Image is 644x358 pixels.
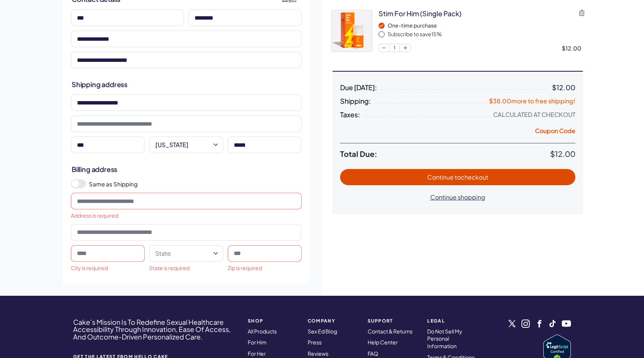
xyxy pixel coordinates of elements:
[493,111,575,118] div: Calculated at Checkout
[72,80,301,89] h2: Shipping address
[340,149,550,158] span: Total Due:
[427,173,488,181] span: Continue
[71,212,302,220] p: Address is required
[427,318,478,323] strong: Legal
[340,111,360,118] span: Taxes:
[368,328,412,335] a: Contact & Returns
[340,97,371,105] span: Shipping:
[340,169,575,185] button: Continue tocheckout
[89,180,302,188] label: Same as Shipping
[149,264,223,272] p: State is required
[340,84,377,91] span: Due [DATE]:
[248,350,266,357] a: For Her
[308,350,328,357] a: Reviews
[308,328,337,335] a: Sex Ed Blog
[73,318,238,341] h4: Cake’s Mission Is To Redefine Sexual Healthcare Accessibility Through Innovation, Ease Of Access,...
[248,318,299,323] strong: SHOP
[455,173,488,181] span: to checkout
[388,22,584,29] div: One-time purchase
[562,44,584,52] div: $12.00
[331,10,372,52] img: LubesandmoreArtboard28.jpg
[228,264,302,272] p: Zip is required
[379,9,462,18] div: stim for him (single pack)
[72,164,301,174] h2: Billing address
[550,149,575,158] span: $12.00
[389,44,400,52] span: 1
[308,339,322,346] a: Press
[535,127,575,137] button: Coupon Code
[308,318,359,323] strong: COMPANY
[388,31,584,38] div: Subscribe to save 15 %
[368,339,398,346] a: Help Center
[430,193,485,201] span: Continue shopping
[552,84,575,91] div: $12.00
[248,339,267,346] a: For Him
[368,350,378,357] a: FAQ
[489,97,575,105] span: $38.00 more to free shipping!
[248,328,277,335] a: All Products
[423,189,493,205] button: Continue shopping
[71,264,145,272] p: City is required
[427,328,462,349] a: Do Not Sell My Personal Information
[368,318,419,323] strong: Support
